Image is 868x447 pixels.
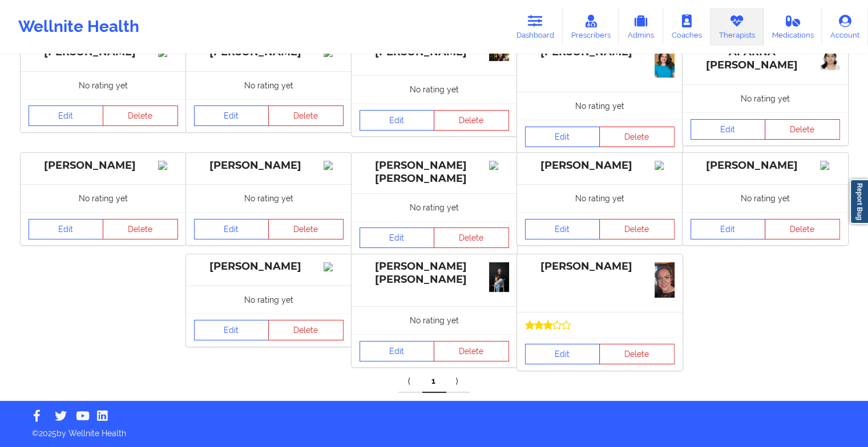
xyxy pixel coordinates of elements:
img: Image%2Fplaceholer-image.png [489,161,509,170]
a: Edit [29,219,104,239]
a: Edit [691,119,766,140]
button: Delete [434,341,509,361]
button: Delete [765,119,840,140]
button: Delete [765,219,840,239]
img: 8852a216-bf8e-4cc6-b70e-e3eb2c8af747Kunal.JPG [489,262,509,292]
div: No rating yet [186,286,352,314]
a: Edit [525,344,600,364]
a: Edit [525,127,600,147]
div: No rating yet [352,75,517,103]
p: © 2025 by Wellnite Health [24,420,844,439]
button: Delete [268,219,344,239]
button: Delete [434,110,509,131]
img: ae424ae8-019f-4f56-84b5-487793173bf9Headshot.jpg [655,262,675,298]
a: 1 [422,370,446,393]
img: Image%2Fplaceholer-image.png [324,262,344,271]
a: Edit [525,219,600,239]
div: [PERSON_NAME] [29,159,178,172]
img: 244d380b-3732-4c55-a7ab-4caad3886d12__DSC2717.jpg [489,48,509,61]
a: Admins [619,8,663,46]
a: Prescribers [563,8,619,46]
a: Previous item [398,370,422,393]
a: Dashboard [508,8,563,46]
img: Image%2Fplaceholer-image.png [820,161,840,170]
button: Delete [599,127,675,147]
button: Delete [103,105,178,126]
div: [PERSON_NAME] [691,159,840,172]
button: Delete [434,227,509,248]
div: APARNA [PERSON_NAME] [691,46,840,72]
button: Delete [599,219,675,239]
div: No rating yet [352,193,517,221]
div: No rating yet [352,306,517,334]
button: Delete [103,219,178,239]
div: [PERSON_NAME] [PERSON_NAME] [360,260,509,286]
a: Medications [764,8,822,46]
div: No rating yet [517,184,683,212]
a: Edit [194,320,269,340]
div: No rating yet [683,184,848,212]
a: Edit [360,227,435,248]
a: Edit [691,219,766,239]
div: No rating yet [21,71,186,99]
div: [PERSON_NAME] [525,260,675,273]
img: 9782a5dc-ceb9-46e7-bb44-961fce4cf899_11c56c1a-92fb-4e02-9419-96d970fce232Screenshot_2025-01-16_at... [820,48,840,70]
a: Edit [360,110,435,131]
div: [PERSON_NAME] [525,159,675,172]
a: Account [822,8,868,46]
a: Edit [29,105,104,126]
div: No rating yet [683,84,848,112]
div: Pagination Navigation [398,370,470,393]
img: Image%2Fplaceholer-image.png [655,161,675,170]
button: Delete [268,320,344,340]
img: Image%2Fplaceholer-image.png [324,161,344,170]
a: Edit [194,105,269,126]
div: No rating yet [517,92,683,120]
a: Next item [446,370,470,393]
button: Delete [599,344,675,364]
div: No rating yet [186,71,352,99]
div: [PERSON_NAME] [PERSON_NAME] [360,159,509,185]
a: Edit [194,219,269,239]
a: Report Bug [850,179,868,224]
a: Therapists [710,8,764,46]
a: Edit [360,341,435,361]
a: Coaches [663,8,710,46]
img: Image%2Fplaceholer-image.png [158,161,178,170]
div: [PERSON_NAME] [194,260,344,273]
div: No rating yet [186,184,352,212]
div: No rating yet [21,184,186,212]
div: [PERSON_NAME] [194,159,344,172]
img: 5b68e03f-7eee-4e95-a941-05d5dab5b485_IMG_0036.jpeg [655,48,675,78]
button: Delete [268,105,344,126]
